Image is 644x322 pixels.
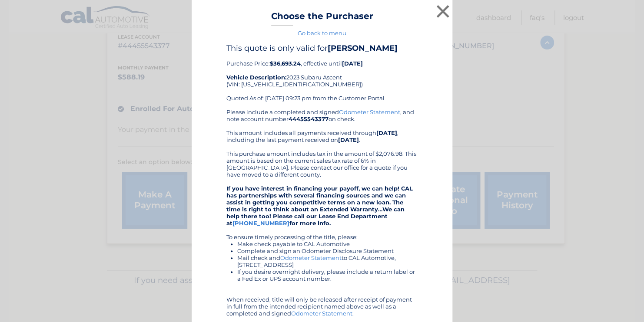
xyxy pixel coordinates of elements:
[237,268,418,282] li: If you desire overnight delivery, please include a return label or a Fed Ex or UPS account number.
[226,43,418,108] div: Purchase Price: , effective until 2023 Subaru Ascent (VIN: [US_VEHICLE_IDENTIFICATION_NUMBER]) Qu...
[271,11,373,26] h3: Choose the Purchaser
[237,240,418,247] li: Make check payable to CAL Automotive
[376,129,397,136] b: [DATE]
[280,254,342,261] a: Odometer Statement
[226,74,286,81] strong: Vehicle Description:
[289,115,329,122] b: 44455543377
[298,30,346,36] a: Go back to menu
[434,3,451,20] button: ×
[291,310,352,317] a: Odometer Statement
[342,60,363,67] b: [DATE]
[237,247,418,254] li: Complete and sign an Odometer Disclosure Statement
[338,136,359,143] b: [DATE]
[339,108,400,115] a: Odometer Statement
[237,254,418,268] li: Mail check and to CAL Automotive, [STREET_ADDRESS]
[226,185,413,227] strong: If you have interest in financing your payoff, we can help! CAL has partnerships with several fin...
[270,60,301,67] b: $36,693.24
[328,43,398,53] b: [PERSON_NAME]
[232,220,289,227] a: [PHONE_NUMBER]
[226,43,418,53] h4: This quote is only valid for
